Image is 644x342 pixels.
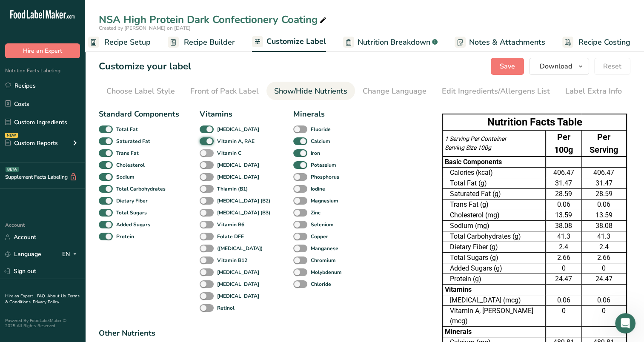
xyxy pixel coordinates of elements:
[584,274,625,284] div: 24.47
[311,161,336,169] b: Potassium
[443,168,546,178] td: Calories (kcal)
[116,197,148,205] b: Dietary Fiber
[311,125,331,133] b: Fluoride
[5,139,58,148] div: Custom Reports
[217,292,259,300] b: [MEDICAL_DATA]
[584,199,625,210] div: 0.06
[548,306,579,316] div: 0
[584,306,625,316] div: 0
[548,178,579,188] div: 31.47
[5,43,80,58] button: Hire an Expert
[252,32,326,52] a: Customize Label
[311,149,320,157] b: Iron
[443,263,546,274] td: Added Sugars (g)
[478,144,491,151] span: 100g
[217,137,255,145] b: Vitamin A, RAE
[99,328,171,339] div: Other Nutrients
[562,33,630,52] a: Recipe Costing
[469,37,545,48] span: Notes & Attachments
[455,33,545,52] a: Notes & Attachments
[581,130,627,157] td: Per Serving
[217,256,247,264] b: Vitamin B12
[217,245,263,252] b: ([MEDICAL_DATA])
[217,161,259,169] b: [MEDICAL_DATA]
[217,173,259,181] b: [MEDICAL_DATA]
[548,168,579,178] div: 406.47
[311,233,328,240] b: Copper
[5,293,80,305] a: Terms & Conditions .
[529,58,589,75] button: Download
[5,318,80,328] div: Powered By FoodLabelMaker © 2025 All Rights Reserved
[548,274,579,284] div: 24.47
[540,61,572,71] span: Download
[5,133,18,138] div: NEW
[217,209,270,217] b: [MEDICAL_DATA] (B3)
[266,36,326,47] span: Customize Label
[443,285,546,295] td: Vitamins
[443,253,546,263] td: Total Sugars (g)
[217,185,248,193] b: Thiamin (B1)
[548,231,579,242] div: 41.3
[584,231,625,242] div: 41.3
[99,12,328,27] div: NSA High Protein Dark Confectionery Coating
[443,327,546,337] td: Minerals
[443,306,546,327] td: Vitamin A, [PERSON_NAME] (mcg)
[33,299,59,305] a: Privacy Policy
[116,149,139,157] b: Trans Fat
[62,249,80,259] div: EN
[311,256,336,264] b: Chromium
[311,221,334,228] b: Selenium
[168,33,235,52] a: Recipe Builder
[116,185,166,193] b: Total Carbohydrates
[311,268,342,276] b: Molybdenum
[116,221,150,228] b: Added Sugars
[116,125,138,133] b: Total Fat
[217,149,241,157] b: Vitamin C
[217,221,244,228] b: Vitamin B6
[116,209,147,217] b: Total Sugars
[217,268,259,276] b: [MEDICAL_DATA]
[311,137,330,145] b: Calcium
[445,134,544,143] div: 1 Serving Per Container
[311,173,339,181] b: Phosphorus
[116,233,134,240] b: Protein
[217,233,244,240] b: Folate DFE
[311,185,325,193] b: Iodine
[491,58,524,75] button: Save
[443,274,546,285] td: Protein (g)
[443,210,546,221] td: Cholesterol (mg)
[584,221,625,231] div: 38.08
[116,173,135,181] b: Sodium
[443,189,546,199] td: Saturated Fat (g)
[584,242,625,252] div: 2.4
[5,293,35,299] a: Hire an Expert .
[548,253,579,263] div: 2.66
[5,247,41,262] a: Language
[603,61,621,71] span: Reset
[500,61,515,71] span: Save
[217,304,235,312] b: Retinol
[445,144,476,151] span: Serving Size
[217,197,270,205] b: [MEDICAL_DATA] (B2)
[47,293,68,299] a: About Us .
[6,167,19,172] div: BETA
[190,85,259,97] div: Front of Pack Label
[200,108,273,120] div: Vitamins
[184,37,235,48] span: Recipe Builder
[99,108,179,120] div: Standard Components
[106,85,175,97] div: Choose Label Style
[99,60,191,74] h1: Customize your label
[116,137,150,145] b: Saturated Fat
[584,253,625,263] div: 2.66
[443,221,546,231] td: Sodium (mg)
[565,85,622,97] div: Label Extra Info
[443,157,546,168] td: Basic Components
[548,295,579,305] div: 0.06
[578,37,630,48] span: Recipe Costing
[363,85,426,97] div: Change Language
[116,161,145,169] b: Cholesterol
[584,210,625,220] div: 13.59
[615,313,635,333] iframe: Intercom live chat
[584,189,625,199] div: 28.59
[99,25,191,31] span: Created by [PERSON_NAME] on [DATE]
